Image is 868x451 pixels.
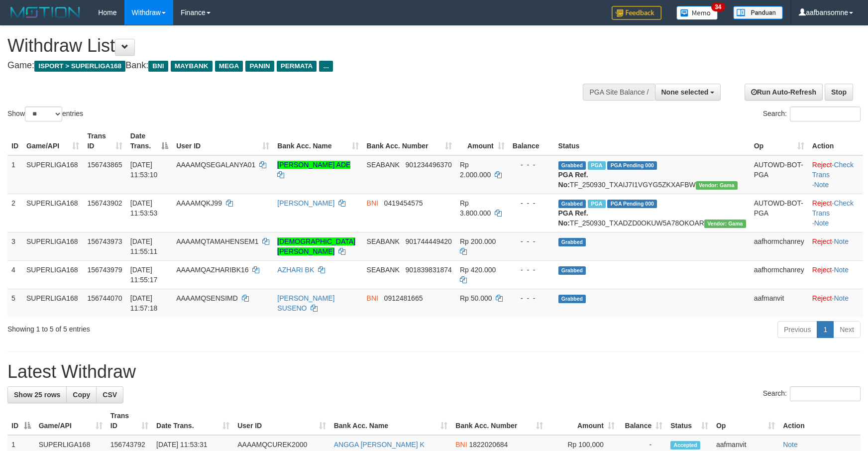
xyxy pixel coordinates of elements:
td: SUPERLIGA168 [22,232,83,260]
span: MAYBANK [171,61,213,72]
span: AAAAMQAZHARIBK16 [176,266,249,274]
h4: Game: Bank: [7,61,569,71]
span: Copy 0912481665 to clipboard [384,294,423,302]
span: Copy [73,391,90,399]
span: [DATE] 11:53:10 [130,161,158,179]
label: Show entries [7,107,83,121]
span: BNI [367,199,378,207]
a: Note [834,294,849,302]
div: Showing 1 to 5 of 5 entries [7,320,354,334]
label: Search: [763,386,861,401]
th: Amount: activate to sort column ascending [456,127,509,155]
img: panduan.png [733,6,783,19]
span: AAAAMQKJ99 [176,199,222,207]
a: Reject [812,266,832,274]
a: Note [814,219,829,227]
a: Reject [812,161,832,169]
td: · · [808,194,863,232]
button: None selected [655,84,721,101]
th: Game/API: activate to sort column ascending [35,407,107,435]
span: Grabbed [558,200,586,208]
td: SUPERLIGA168 [22,194,83,232]
span: 156743979 [87,266,122,274]
th: Action [808,127,863,155]
div: - - - [513,293,550,303]
th: Amount: activate to sort column ascending [547,407,619,435]
span: 156744070 [87,294,122,302]
span: Rp 3.800.000 [460,199,491,217]
td: TF_250930_TXAIJ7I1VGYG5ZKXAFBW [554,155,750,194]
span: Marked by aafsengchandara [588,161,605,170]
td: aafmanvit [750,289,808,317]
span: Grabbed [558,266,586,275]
a: [DEMOGRAPHIC_DATA][PERSON_NAME] [277,237,355,255]
th: Game/API: activate to sort column ascending [22,127,83,155]
a: Run Auto-Refresh [745,84,823,101]
th: User ID: activate to sort column ascending [233,407,330,435]
span: Rp 50.000 [460,294,492,302]
span: None selected [661,88,709,96]
div: - - - [513,236,550,246]
span: SEABANK [367,237,400,245]
span: Vendor URL: https://trx31.1velocity.biz [704,220,746,228]
span: MEGA [215,61,243,72]
th: Op: activate to sort column ascending [750,127,808,155]
th: Balance [509,127,554,155]
span: PANIN [245,61,274,72]
div: - - - [513,160,550,170]
select: Showentries [25,107,62,121]
span: Copy 901744449420 to clipboard [405,237,451,245]
th: Bank Acc. Name: activate to sort column ascending [330,407,452,435]
span: Copy 901839831874 to clipboard [405,266,451,274]
a: Check Trans [812,199,854,217]
a: Note [834,266,849,274]
h1: Withdraw List [7,36,569,56]
span: PERMATA [277,61,317,72]
span: Rp 2.000.000 [460,161,491,179]
span: [DATE] 11:53:53 [130,199,158,217]
span: BNI [367,294,378,302]
span: ... [319,61,332,72]
div: PGA Site Balance / [583,84,654,101]
span: Copy 1822020684 to clipboard [469,441,508,449]
a: [PERSON_NAME] SUSENO [277,294,334,312]
span: [DATE] 11:55:11 [130,237,158,255]
span: BNI [455,441,467,449]
b: PGA Ref. No: [558,171,588,189]
span: 156743865 [87,161,122,169]
a: Reject [812,199,832,207]
a: Copy [66,386,97,403]
a: CSV [96,386,123,403]
input: Search: [790,107,861,121]
b: PGA Ref. No: [558,209,588,227]
td: AUTOWD-BOT-PGA [750,194,808,232]
span: Vendor URL: https://trx31.1velocity.biz [696,181,738,190]
td: 5 [7,289,22,317]
th: Op: activate to sort column ascending [712,407,779,435]
div: - - - [513,265,550,275]
img: Feedback.jpg [612,6,661,20]
span: Show 25 rows [14,391,60,399]
span: Grabbed [558,295,586,303]
th: Balance: activate to sort column ascending [619,407,666,435]
a: Reject [812,237,832,245]
th: Bank Acc. Name: activate to sort column ascending [273,127,362,155]
td: aafhormchanrey [750,260,808,289]
span: Grabbed [558,238,586,246]
td: 4 [7,260,22,289]
span: PGA Pending [607,161,657,170]
td: aafhormchanrey [750,232,808,260]
span: 34 [711,2,725,11]
span: Rp 200.000 [460,237,496,245]
th: User ID: activate to sort column ascending [172,127,273,155]
td: TF_250930_TXADZD0OKUW5A78OKOAR [554,194,750,232]
span: Grabbed [558,161,586,170]
span: [DATE] 11:55:17 [130,266,158,284]
th: Bank Acc. Number: activate to sort column ascending [451,407,547,435]
td: 2 [7,194,22,232]
td: · [808,232,863,260]
th: Status [554,127,750,155]
span: SEABANK [367,161,400,169]
td: 3 [7,232,22,260]
td: · [808,289,863,317]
